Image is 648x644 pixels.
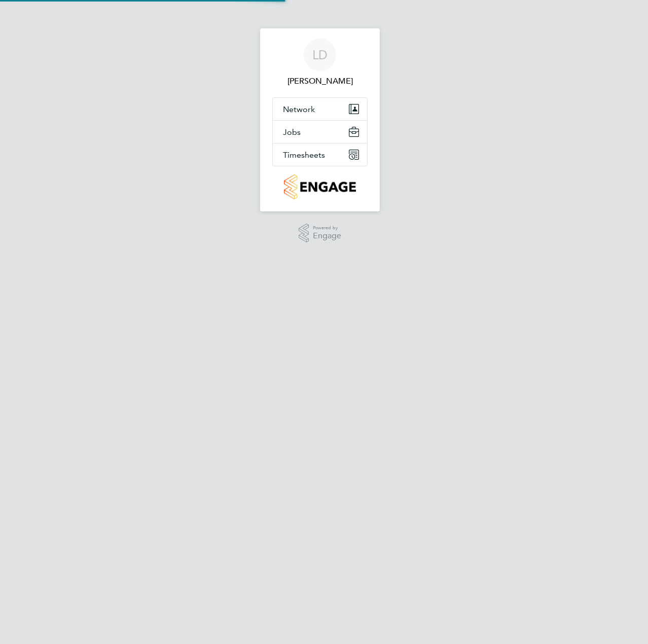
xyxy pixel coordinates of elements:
span: Engage [313,232,341,240]
a: LD[PERSON_NAME] [272,39,368,87]
span: Liam D'unienville [272,75,368,87]
span: LD [312,48,328,61]
span: Jobs [283,127,301,137]
button: Jobs [273,121,367,143]
img: countryside-properties-logo-retina.png [284,174,355,199]
nav: Main navigation [260,28,380,211]
a: Powered byEngage [299,224,342,243]
span: Network [283,104,315,114]
button: Timesheets [273,144,367,166]
span: Powered by [313,224,341,232]
button: Network [273,98,367,120]
a: Go to home page [272,174,368,199]
span: Timesheets [283,150,325,160]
